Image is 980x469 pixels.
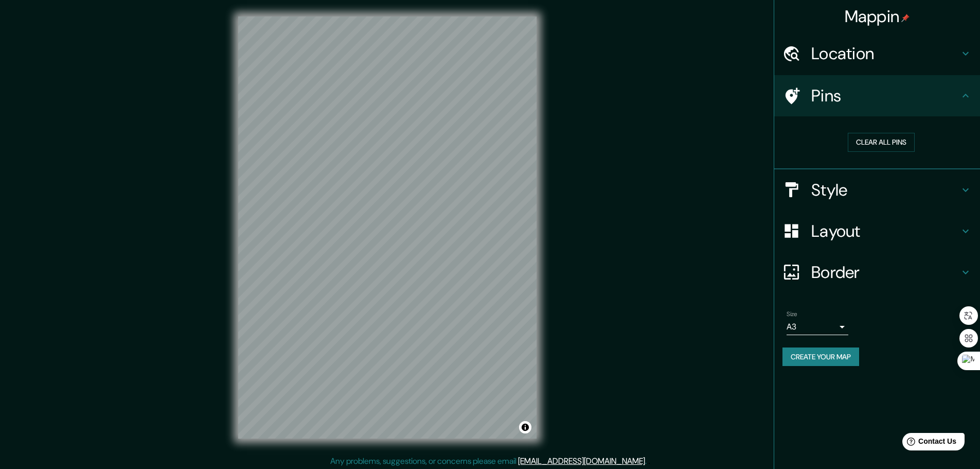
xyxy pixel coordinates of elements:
[888,429,969,458] iframe: Help widget launcher
[774,75,980,116] div: Pins
[845,6,910,27] h4: Mappin
[519,421,531,433] button: Toggle attribution
[787,309,797,318] label: Size
[774,169,980,211] div: Style
[811,85,959,106] h4: Pins
[647,455,648,467] div: .
[848,133,915,152] button: Clear all pins
[811,180,959,200] h4: Style
[648,455,650,467] div: .
[811,43,959,64] h4: Location
[811,262,959,283] h4: Border
[787,319,848,335] div: A3
[774,252,980,293] div: Border
[518,456,645,466] a: [EMAIL_ADDRESS][DOMAIN_NAME]
[330,455,647,467] p: Any problems, suggestions, or concerns please email .
[782,348,859,367] button: Create your map
[811,221,959,241] h4: Layout
[774,211,980,252] div: Layout
[774,33,980,74] div: Location
[901,14,910,22] img: pin-icon.png
[238,16,537,439] canvas: Map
